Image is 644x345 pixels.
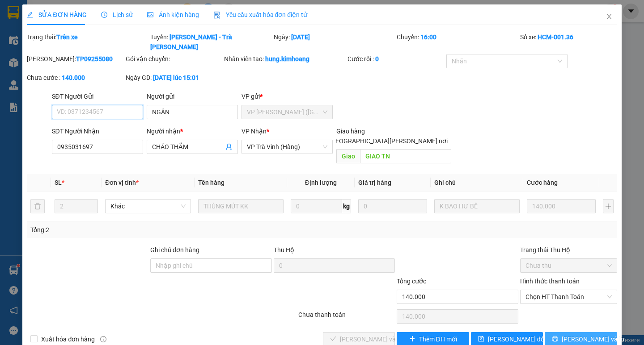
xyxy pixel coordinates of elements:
[297,310,396,325] div: Chưa thanh toán
[30,199,45,213] button: delete
[360,149,451,163] input: Dọc đường
[4,47,131,55] p: NHẬN:
[603,199,614,213] button: plus
[520,245,617,255] div: Trạng thái Thu Hộ
[478,336,484,343] span: save
[27,54,124,64] div: [PERSON_NAME]:
[27,11,86,18] span: SỬA ĐƠN HÀNG
[4,34,73,43] span: [MEDICAL_DATA] PET
[397,278,426,285] span: Tổng cước
[527,199,596,213] input: 0
[4,17,131,43] p: GỬI:
[27,12,33,18] span: edit
[30,5,104,13] strong: BIÊN NHẬN GỬI HÀNG
[419,334,457,344] span: Thêm ĐH mới
[27,73,124,83] div: Chưa cước :
[100,336,106,342] span: info-circle
[198,199,284,213] input: VD: Bàn, Ghế
[224,54,346,64] div: Nhân viên tạo:
[247,140,327,154] span: VP Trà Vinh (Hàng)
[213,11,308,18] span: Yêu cầu xuất hóa đơn điện tử
[375,55,379,62] b: 0
[50,67,98,75] span: KO BAO HƯ BỂ
[358,179,391,186] span: Giá trị hàng
[525,259,612,272] span: Chưa thu
[336,128,365,135] span: Giao hàng
[198,179,225,186] span: Tên hàng
[241,128,267,135] span: VP Nhận
[21,67,98,75] span: GIAO TN
[525,290,612,303] span: Chọn HT Thanh Toán
[488,334,546,344] span: [PERSON_NAME] đổi
[597,4,622,29] button: Close
[291,33,310,41] b: [DATE]
[150,246,199,254] label: Ghi chú đơn hàng
[76,55,113,62] b: TP09255080
[519,32,618,52] div: Số xe:
[213,12,220,19] img: icon
[527,179,558,186] span: Cước hàng
[358,199,427,213] input: 0
[147,91,238,101] div: Người gửi
[431,174,523,191] th: Ghi chú
[4,67,98,75] span: GIAO:
[225,143,233,150] span: user-add
[147,11,199,18] span: Ảnh kiện hàng
[4,57,102,65] span: 0788784670 -
[149,32,273,52] div: Tuyến:
[48,57,102,65] span: [PERSON_NAME]
[342,199,351,213] span: kg
[150,33,232,50] b: [PERSON_NAME] - Trà [PERSON_NAME]
[420,33,436,41] b: 16:00
[30,225,249,235] div: Tổng: 2
[153,74,199,81] b: [DATE] lúc 15:01
[52,126,143,136] div: SĐT Người Nhận
[274,246,294,254] span: Thu Hộ
[396,32,519,52] div: Chuyến:
[25,47,87,55] span: VP Trà Vinh (Hàng)
[147,12,153,18] span: picture
[434,199,520,213] input: Ghi Chú
[150,258,272,273] input: Ghi chú đơn hàng
[101,12,107,18] span: clock-circle
[326,136,451,146] span: [GEOGRAPHIC_DATA][PERSON_NAME] nơi
[26,32,149,52] div: Trạng thái:
[110,200,185,213] span: Khác
[538,33,573,41] b: HCM-001.36
[101,11,133,18] span: Lịch sử
[265,55,309,62] b: hung.kimhoang
[52,91,143,101] div: SĐT Người Gửi
[4,17,83,43] span: VP [PERSON_NAME] ([GEOGRAPHIC_DATA]) -
[562,334,624,344] span: [PERSON_NAME] và In
[147,126,238,136] div: Người nhận
[105,179,139,186] span: Đơn vị tính
[336,149,360,163] span: Giao
[126,73,223,83] div: Ngày GD:
[606,13,613,20] span: close
[409,336,415,343] span: plus
[62,74,85,81] b: 140.000
[273,32,396,52] div: Ngày:
[38,334,98,344] span: Xuất hóa đơn hàng
[247,105,327,119] span: VP Trần Phú (Hàng)
[55,179,62,186] span: SL
[520,278,580,285] label: Hình thức thanh toán
[56,33,78,41] b: Trên xe
[347,54,445,64] div: Cước rồi :
[241,91,333,101] div: VP gửi
[305,179,337,186] span: Định lượng
[552,336,558,343] span: printer
[126,54,223,64] div: Gói vận chuyển:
